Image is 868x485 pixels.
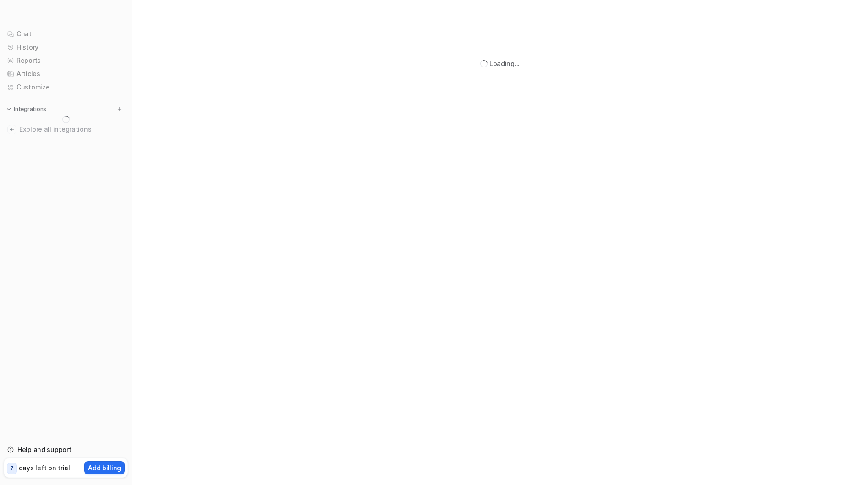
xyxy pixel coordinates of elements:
[4,123,128,136] a: Explore all integrations
[489,59,520,68] div: Loading...
[84,461,125,474] button: Add billing
[4,105,49,114] button: Integrations
[19,122,124,137] span: Explore all integrations
[10,464,14,473] p: 7
[7,125,16,134] img: explore all integrations
[19,463,70,473] p: days left on trial
[4,28,128,40] a: Chat
[88,463,121,473] p: Add billing
[4,67,128,80] a: Articles
[4,41,128,54] a: History
[4,81,128,94] a: Customize
[5,106,12,112] img: expand menu
[4,54,128,67] a: Reports
[116,106,123,112] img: menu_add.svg
[4,443,128,456] a: Help and support
[14,106,46,113] p: Integrations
